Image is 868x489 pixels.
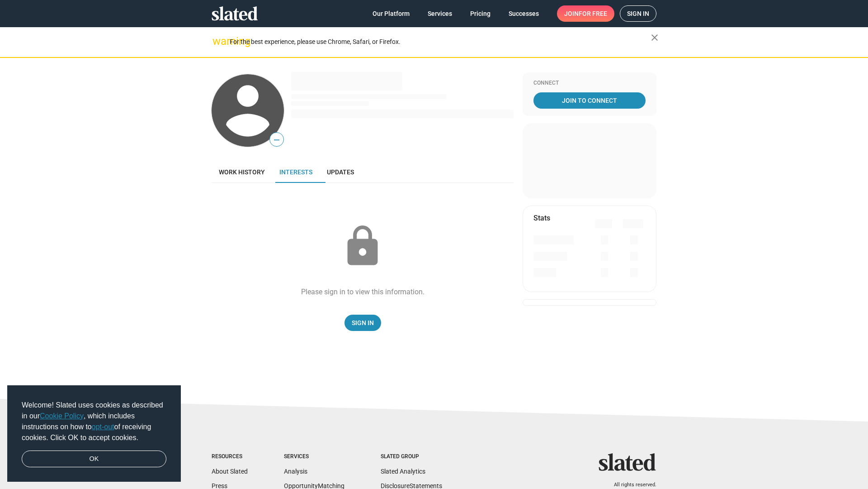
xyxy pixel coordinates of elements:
div: Connect [533,80,646,87]
mat-icon: lock [340,224,385,269]
span: Interests [279,168,312,176]
div: Please sign in to view this information. [301,287,425,297]
div: Resources [212,453,248,460]
span: Services [428,5,452,22]
a: dismiss cookie message [22,451,166,468]
span: Pricing [470,5,491,22]
span: Sign In [352,315,374,331]
mat-icon: close [649,32,660,43]
a: Joinfor free [557,5,614,22]
div: Services [284,453,344,460]
a: Services [420,5,459,22]
a: Sign In [344,315,381,331]
a: Updates [320,161,361,183]
a: Successes [501,5,546,22]
span: Our Platform [373,5,410,22]
a: Sign in [620,5,656,22]
span: Updates [327,168,354,176]
a: Slated Analytics [381,468,425,475]
div: For the best experience, please use Chrome, Safari, or Firefox. [230,36,651,48]
a: Our Platform [365,5,417,22]
a: About Slated [212,468,248,475]
a: Interests [272,161,320,183]
a: Pricing [463,5,498,22]
span: Join To Connect [535,92,644,109]
span: Work history [219,168,265,176]
span: Sign in [627,6,649,21]
mat-card-title: Stats [533,213,550,223]
span: for free [579,5,607,22]
div: Slated Group [381,453,442,460]
span: Successes [509,5,539,22]
a: Join To Connect [533,92,646,109]
a: Work history [212,161,272,183]
a: Analysis [284,468,307,475]
div: cookieconsent [7,385,181,482]
a: Cookie Policy [40,412,84,420]
span: — [270,134,283,146]
span: Welcome! Slated uses cookies as described in our , which includes instructions on how to of recei... [22,400,166,443]
mat-icon: warning [212,36,223,47]
a: opt-out [92,423,114,431]
span: Join [564,5,607,22]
